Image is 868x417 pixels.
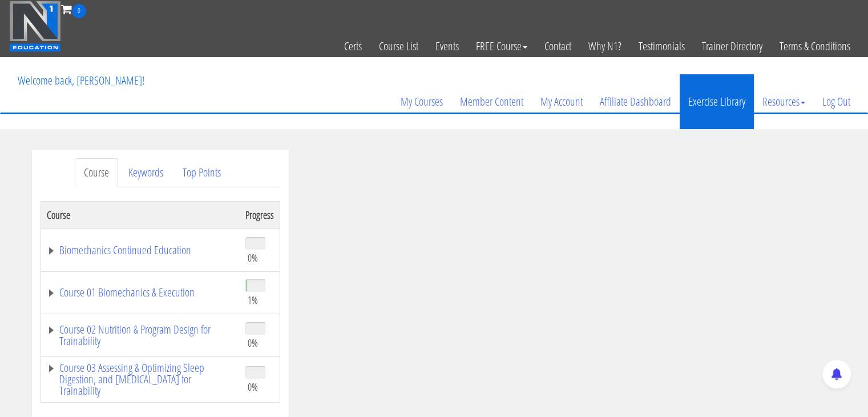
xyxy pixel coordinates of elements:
span: 0 [72,4,86,18]
th: Progress [240,201,280,228]
a: Course 03 Assessing & Optimizing Sleep Digestion, and [MEDICAL_DATA] for Trainability [47,362,234,396]
a: Exercise Library [680,74,754,129]
a: Testimonials [630,18,693,74]
a: 0 [61,1,86,17]
a: Trainer Directory [693,18,771,74]
span: 0% [248,380,258,393]
a: Why N1? [580,18,630,74]
a: My Courses [392,74,451,129]
a: Top Points [173,158,230,187]
a: Affiliate Dashboard [591,74,680,129]
a: Course 01 Biomechanics & Execution [47,287,234,298]
img: n1-education [9,1,61,52]
a: Certs [336,18,370,74]
span: 0% [248,336,258,349]
span: 1% [248,294,258,306]
a: Terms & Conditions [771,18,859,74]
a: Events [427,18,467,74]
a: Keywords [119,158,172,187]
a: Log Out [814,74,859,129]
a: Course List [370,18,427,74]
p: Welcome back, [PERSON_NAME]! [9,58,153,103]
a: Member Content [451,74,532,129]
a: FREE Course [467,18,536,74]
a: Biomechanics Continued Education [47,244,234,256]
a: My Account [532,74,591,129]
th: Course [41,201,240,228]
a: Contact [536,18,580,74]
a: Course [75,158,118,187]
a: Course 02 Nutrition & Program Design for Trainability [47,324,234,347]
span: 0% [248,251,258,264]
a: Resources [754,74,814,129]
